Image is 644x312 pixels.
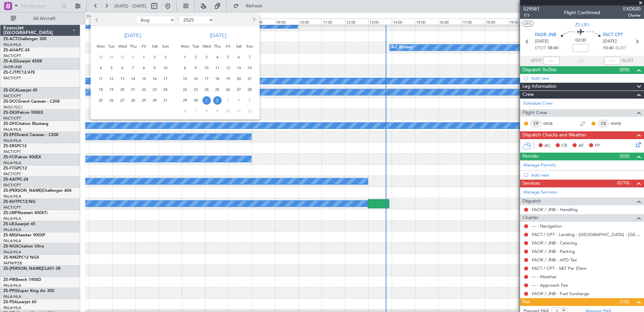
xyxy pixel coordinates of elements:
[192,85,200,94] span: 23
[117,84,128,95] div: 20-8-2025
[190,41,201,52] div: Tue
[138,62,149,73] div: 8-8-2025
[118,75,127,83] span: 13
[151,85,159,94] span: 23
[151,75,159,83] span: 16
[201,106,212,116] div: 8-10-2025
[235,53,243,61] span: 6
[246,53,254,61] span: 7
[244,84,255,95] div: 28-9-2025
[138,84,149,95] div: 22-8-2025
[190,106,201,116] div: 7-10-2025
[95,73,106,84] div: 11-8-2025
[202,107,211,115] span: 8
[223,106,233,116] div: 10-10-2025
[235,96,243,105] span: 4
[223,73,233,84] div: 19-9-2025
[117,95,128,106] div: 27-8-2025
[190,84,201,95] div: 23-9-2025
[244,106,255,116] div: 12-10-2025
[149,95,160,106] div: 30-8-2025
[202,96,211,105] span: 1
[244,73,255,84] div: 21-9-2025
[117,62,128,73] div: 6-8-2025
[149,41,160,52] div: Sat
[181,53,189,61] span: 1
[160,52,171,62] div: 3-8-2025
[246,85,254,94] span: 28
[179,16,214,24] select: Select year
[180,73,190,84] div: 15-9-2025
[212,95,223,106] div: 2-10-2025
[246,75,254,83] span: 21
[151,53,159,61] span: 2
[129,53,137,61] span: 31
[180,106,190,116] div: 6-10-2025
[106,62,117,73] div: 5-8-2025
[161,96,170,105] span: 31
[107,53,116,61] span: 29
[118,64,127,72] span: 6
[224,85,232,94] span: 26
[180,52,190,62] div: 1-9-2025
[149,73,160,84] div: 16-8-2025
[97,64,105,72] span: 4
[202,53,211,61] span: 3
[223,52,233,62] div: 5-9-2025
[213,85,222,94] span: 25
[244,95,255,106] div: 5-10-2025
[97,85,105,94] span: 18
[138,73,149,84] div: 15-8-2025
[233,95,244,106] div: 4-10-2025
[233,62,244,73] div: 13-9-2025
[128,41,138,52] div: Thu
[246,64,254,72] span: 14
[233,52,244,62] div: 6-9-2025
[140,53,148,61] span: 1
[95,95,106,106] div: 25-8-2025
[128,84,138,95] div: 21-8-2025
[129,75,137,83] span: 14
[93,15,101,25] button: Previous month
[233,106,244,116] div: 11-10-2025
[224,64,232,72] span: 12
[95,84,106,95] div: 18-8-2025
[201,95,212,106] div: 1-10-2025
[233,84,244,95] div: 27-9-2025
[161,75,170,83] span: 17
[107,64,116,72] span: 5
[213,64,222,72] span: 11
[129,64,137,72] span: 7
[107,75,116,83] span: 12
[192,64,200,72] span: 9
[235,75,243,83] span: 20
[190,73,201,84] div: 16-9-2025
[160,84,171,95] div: 24-8-2025
[138,41,149,52] div: Fri
[181,107,189,115] span: 6
[106,95,117,106] div: 26-8-2025
[117,52,128,62] div: 30-7-2025
[106,41,117,52] div: Tue
[212,41,223,52] div: Thu
[106,84,117,95] div: 19-8-2025
[140,96,148,105] span: 29
[224,96,232,105] span: 3
[180,84,190,95] div: 22-9-2025
[180,41,190,52] div: Mon
[213,53,222,61] span: 4
[160,41,171,52] div: Sun
[202,85,211,94] span: 24
[118,53,127,61] span: 30
[138,52,149,62] div: 1-8-2025
[117,73,128,84] div: 13-8-2025
[117,41,128,52] div: Wed
[151,64,159,72] span: 9
[213,96,222,105] span: 2
[95,62,106,73] div: 4-8-2025
[224,107,232,115] span: 10
[128,62,138,73] div: 7-8-2025
[233,73,244,84] div: 20-9-2025
[138,95,149,106] div: 29-8-2025
[180,95,190,106] div: 29-9-2025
